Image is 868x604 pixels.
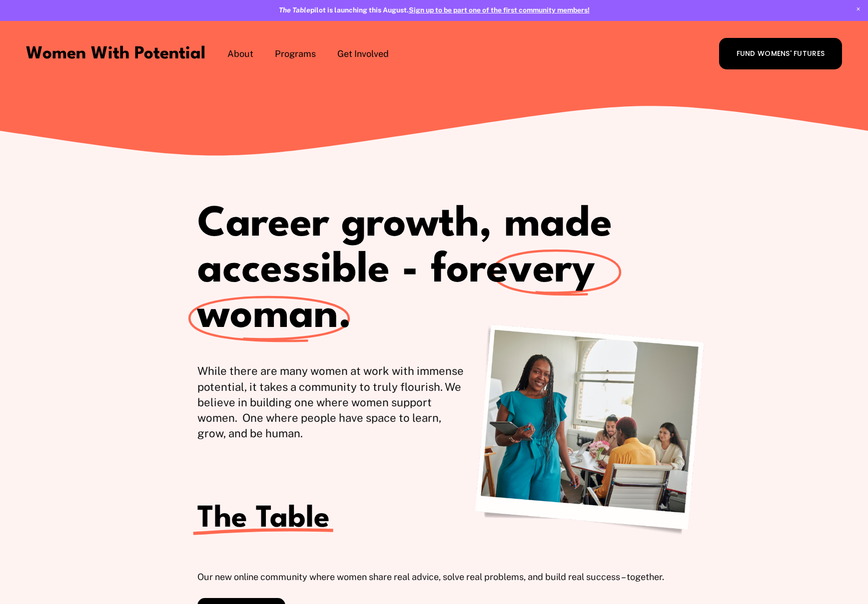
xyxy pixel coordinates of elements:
[279,6,409,14] strong: pilot is launching this August.
[275,47,316,60] span: Programs
[197,363,466,441] p: While there are many women at work with immense potential, it takes a community to truly flourish...
[197,203,740,340] h1: Career growth, made accessible - for .
[227,47,253,60] span: About
[275,46,316,61] a: folder dropdown
[197,504,330,534] span: The Table
[26,45,205,62] a: Women With Potential
[227,46,253,61] a: folder dropdown
[337,47,389,60] span: Get Involved
[409,6,590,14] a: Sign up to be part one of the first community members!
[197,571,740,583] p: Our new online community where women share real advice, solve real problems, and build real succe...
[337,46,389,61] a: folder dropdown
[719,38,842,69] a: FUND WOMENS' FUTURES
[279,6,310,14] em: The Table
